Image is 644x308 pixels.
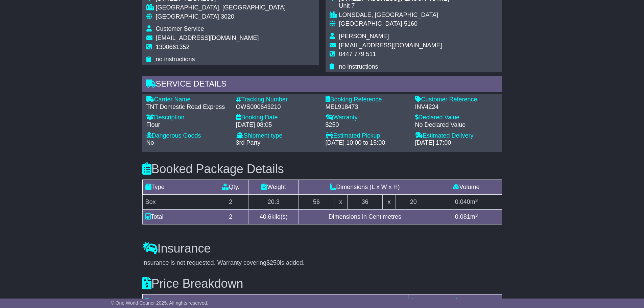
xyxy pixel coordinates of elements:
[236,132,319,140] div: Shipment type
[475,198,478,203] sup: 3
[156,44,190,50] span: 1300661352
[299,210,431,224] td: Dimensions in Centimetres
[339,11,449,19] div: LONSDALE, [GEOGRAPHIC_DATA]
[339,20,402,27] span: [GEOGRAPHIC_DATA]
[475,213,478,218] sup: 3
[142,195,213,210] td: Box
[156,34,259,41] span: [EMAIL_ADDRESS][DOMAIN_NAME]
[326,121,408,129] div: $250
[415,96,498,103] div: Customer Reference
[146,139,154,146] span: No
[339,33,389,40] span: [PERSON_NAME]
[339,63,378,70] span: no instructions
[431,195,502,210] td: m
[339,51,376,57] span: 0447 779 511
[142,162,502,176] h3: Booked Package Details
[326,132,408,140] div: Estimated Pickup
[455,198,470,205] span: 0.040
[146,121,229,129] div: Flour
[156,25,204,32] span: Customer Service
[236,96,319,103] div: Tracking Number
[431,210,502,224] td: m
[339,42,442,49] span: [EMAIL_ADDRESS][DOMAIN_NAME]
[236,139,261,146] span: 3rd Party
[266,259,280,266] span: $250
[146,132,229,140] div: Dangerous Goods
[236,121,319,129] div: [DATE] 08:05
[347,195,383,210] td: 36
[213,180,248,195] td: Qty.
[146,103,229,111] div: TNT Domestic Road Express
[142,180,213,195] td: Type
[142,277,502,290] h3: Price Breakdown
[111,300,209,306] span: © One World Courier 2025. All rights reserved.
[339,2,449,10] div: Unit 7
[156,4,286,11] div: [GEOGRAPHIC_DATA], [GEOGRAPHIC_DATA]
[248,195,299,210] td: 20.3
[455,213,470,220] span: 0.081
[396,195,431,210] td: 20
[248,180,299,195] td: Weight
[326,139,408,147] div: [DATE] 10:00 to 15:00
[236,114,319,121] div: Booking Date
[383,195,396,210] td: x
[326,114,408,121] div: Warranty
[146,114,229,121] div: Description
[415,103,498,111] div: INV4224
[248,210,299,224] td: kilo(s)
[299,180,431,195] td: Dimensions (L x W x H)
[415,121,498,129] div: No Declared Value
[142,210,213,224] td: Total
[213,210,248,224] td: 2
[156,13,219,20] span: [GEOGRAPHIC_DATA]
[156,56,195,63] span: no instructions
[213,195,248,210] td: 2
[431,180,502,195] td: Volume
[415,139,498,147] div: [DATE] 17:00
[142,76,502,94] div: Service Details
[326,96,408,103] div: Booking Reference
[142,259,502,267] div: Insurance is not requested. Warranty covering is added.
[142,242,502,255] h3: Insurance
[236,103,319,111] div: OWS000643210
[334,195,347,210] td: x
[415,114,498,121] div: Declared Value
[260,213,271,220] span: 40.6
[404,20,418,27] span: 5160
[146,96,229,103] div: Carrier Name
[221,13,234,20] span: 3020
[299,195,334,210] td: 56
[326,103,408,111] div: MEL918473
[415,132,498,140] div: Estimated Delivery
